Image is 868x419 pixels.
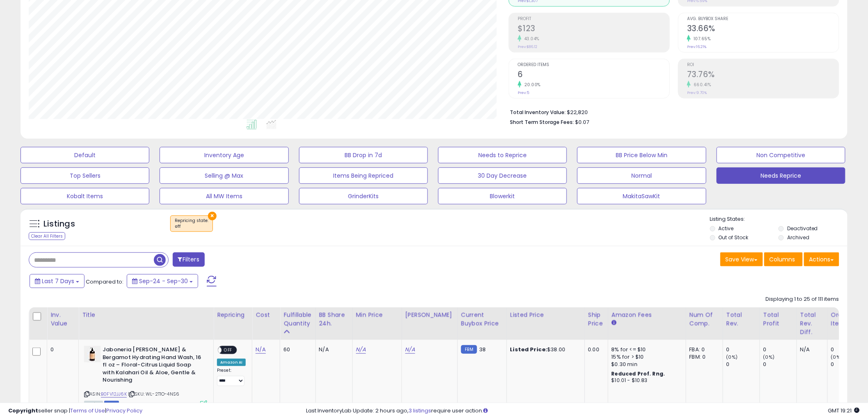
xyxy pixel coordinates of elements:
[461,311,503,328] div: Current Buybox Price
[510,346,578,353] div: $38.00
[831,346,864,353] div: 0
[283,311,312,328] div: Fulfillable Quantity
[764,252,803,266] button: Columns
[175,224,208,229] div: off
[217,311,249,319] div: Repricing
[766,295,839,303] div: Displaying 1 to 25 of 111 items
[256,346,265,354] a: N/A
[356,346,366,354] a: N/A
[800,311,824,337] div: Total Rev. Diff.
[405,346,415,354] a: N/A
[763,346,797,353] div: 0
[710,215,847,223] p: Listing States:
[770,255,795,263] span: Columns
[521,82,541,88] small: 20.00%
[831,354,843,360] small: (0%)
[306,407,860,415] div: Last InventoryLab Update: 2 hours ago, require user action.
[804,252,839,266] button: Actions
[510,346,548,353] b: Listed Price:
[726,311,756,328] div: Total Rev.
[577,167,706,184] button: Normal
[717,167,845,184] button: Needs Reprice
[763,354,775,360] small: (0%)
[687,17,839,21] span: Avg. Buybox Share
[82,311,210,319] div: Title
[800,346,821,353] div: N/A
[518,24,669,35] h2: $123
[461,345,477,354] small: FBM
[726,361,760,368] div: 0
[720,252,763,266] button: Save View
[175,218,208,230] span: Repricing state :
[319,346,346,353] div: N/A
[612,311,683,319] div: Amazon Fees
[577,188,706,204] button: MakitaSawKit
[409,407,432,414] a: 3 listings
[575,118,589,126] span: $0.07
[438,188,567,204] button: Blowerkit
[687,24,839,35] h2: 33.66%
[405,311,454,319] div: [PERSON_NAME]
[438,167,567,184] button: 30 Day Decrease
[717,147,845,163] button: Non Competitive
[612,353,680,361] div: 15% for > $10
[690,353,717,361] div: FBM: 0
[160,147,288,163] button: Inventory Age
[588,311,605,328] div: Ship Price
[831,361,864,368] div: 0
[29,232,65,240] div: Clear All Filters
[726,354,738,360] small: (0%)
[222,347,235,354] span: OFF
[319,311,349,328] div: BB Share 24h.
[691,82,711,88] small: 660.41%
[299,147,428,163] button: BB Drop in 7d
[299,188,428,204] button: GrinderKits
[356,311,398,319] div: Min Price
[612,361,680,368] div: $0.30 min
[687,63,839,67] span: ROI
[8,407,142,415] div: seller snap | |
[518,17,669,21] span: Profit
[787,225,818,232] label: Deactivated
[30,274,85,288] button: Last 7 Days
[42,277,74,285] span: Last 7 Days
[21,147,149,163] button: Default
[518,63,669,67] span: Ordered Items
[50,346,72,353] div: 0
[521,36,539,42] small: 43.04%
[43,218,75,230] h5: Listings
[518,90,529,95] small: Prev: 5
[479,346,486,353] span: 38
[687,70,839,81] h2: 73.76%
[8,407,38,414] strong: Copyright
[217,359,246,366] div: Amazon AI
[831,311,861,328] div: Ordered Items
[101,391,127,398] a: B0FV12JJ6K
[208,212,217,220] button: ×
[256,311,276,319] div: Cost
[763,361,797,368] div: 0
[828,407,860,414] span: 2025-10-8 19:21 GMT
[86,278,123,286] span: Compared to:
[690,311,720,328] div: Num of Comp.
[687,44,706,49] small: Prev: 16.21%
[70,407,105,414] a: Terms of Use
[763,311,793,328] div: Total Profit
[299,167,428,184] button: Items Being Repriced
[127,274,198,288] button: Sep-24 - Sep-30
[510,119,574,126] b: Short Term Storage Fees:
[50,311,75,328] div: Inv. value
[787,234,809,241] label: Archived
[577,147,706,163] button: BB Price Below Min
[21,167,149,184] button: Top Sellers
[518,44,537,49] small: Prev: $86.12
[106,407,142,414] a: Privacy Policy
[217,368,246,386] div: Preset:
[612,346,680,353] div: 8% for <= $10
[160,188,288,204] button: All MW Items
[687,90,707,95] small: Prev: 9.70%
[510,109,566,116] b: Total Inventory Value:
[160,167,288,184] button: Selling @ Max
[518,70,669,81] h2: 6
[21,188,149,204] button: Kobalt Items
